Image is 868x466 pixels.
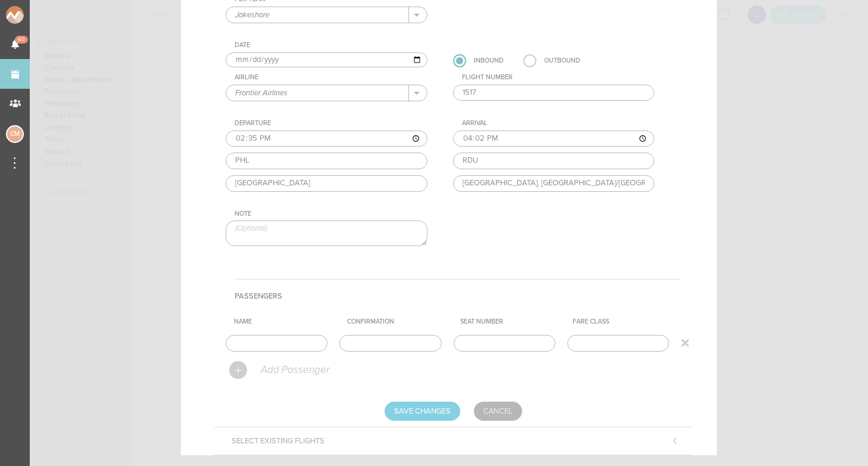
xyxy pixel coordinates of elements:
[229,366,329,373] a: Add Passenger
[6,6,73,24] img: NOMAD
[455,313,569,331] th: Seat Number
[342,313,455,331] th: Confirmation
[235,210,427,218] div: Note
[453,175,655,192] input: Airport Address
[260,364,329,376] p: Add Passenger
[226,7,409,23] input: Select a Team (Required)
[235,73,427,82] div: Airline
[385,402,460,421] input: Save Changes
[226,131,427,147] input: ––:–– ––
[462,119,655,128] div: Arrival
[544,54,580,67] div: Outbound
[226,153,427,169] input: Airport Code
[229,313,342,331] th: Name
[462,73,655,82] div: Flight Number
[235,279,681,313] h4: Passengers
[226,175,427,192] input: Airport Address
[409,85,427,101] button: .
[409,7,427,23] button: .
[235,119,427,128] div: Departure
[15,36,28,44] span: 60
[453,131,655,147] input: ––:–– ––
[453,153,655,169] input: Airport Code
[235,41,427,49] div: Date
[474,402,522,421] a: Cancel
[474,54,504,67] div: Inbound
[6,125,24,143] div: Charlie McGinley
[568,313,681,331] th: Fare Class
[223,427,333,455] h5: Select Existing Flights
